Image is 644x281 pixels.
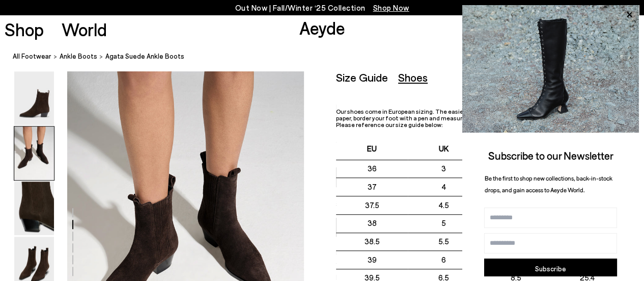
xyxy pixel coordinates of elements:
td: 5.5 [408,233,480,251]
div: Shoes [398,71,428,84]
p: Out Now | Fall/Winter ‘25 Collection [235,2,409,14]
span: Be the first to shop new collections, back-in-stock drops, and gain access to Aeyde World. [485,174,612,193]
button: Subscribe [484,259,617,279]
a: ankle boots [60,51,97,62]
td: 38 [336,214,408,233]
span: Subscribe to our Newsletter [488,149,613,162]
td: 39 [336,251,408,269]
td: 6 [408,251,480,269]
nav: breadcrumb [13,43,644,71]
img: Agata Suede Ankle Boots - Image 2 [14,126,54,180]
th: EU [336,139,408,160]
span: ankle boots [60,52,97,60]
td: 36 [336,160,408,178]
a: World [62,20,107,38]
img: Agata Suede Ankle Boots - Image 3 [14,182,54,235]
a: Aeyde [299,17,345,38]
a: All Footwear [13,51,51,62]
td: 3 [408,160,480,178]
span: Navigate to /collections/new-in [373,3,409,12]
td: 38.5 [336,233,408,251]
td: 37 [336,178,408,196]
th: UK [408,139,480,160]
span: Agata Suede Ankle Boots [105,51,184,62]
td: 4 [408,178,480,196]
td: 4.5 [408,196,480,214]
p: Our shoes come in European sizing. The easiest way to measure your foot is to stand on a sheet of... [336,108,624,129]
img: Agata Suede Ankle Boots - Image 1 [14,71,54,125]
td: 37.5 [336,196,408,214]
a: Shop [5,20,44,38]
div: Size Guide [336,71,388,84]
img: 2a6287a1333c9a56320fd6e7b3c4a9a9.jpg [462,5,639,133]
td: 5 [408,214,480,233]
